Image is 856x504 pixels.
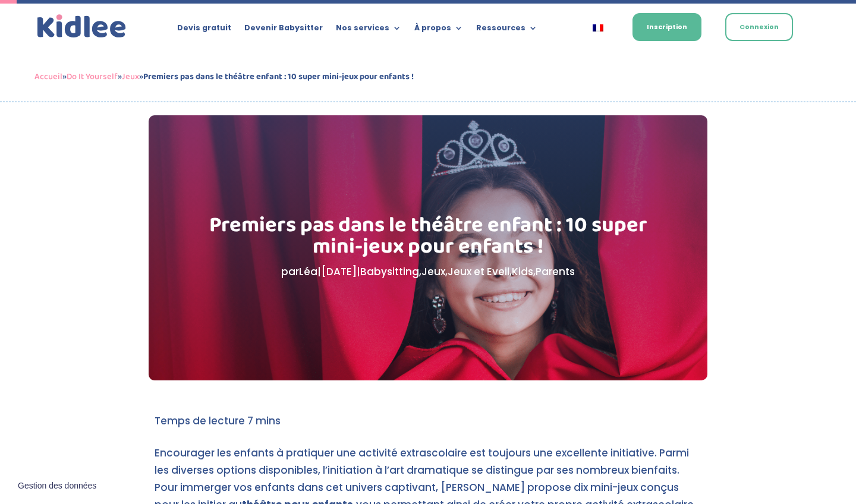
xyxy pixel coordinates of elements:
[321,264,357,279] span: [DATE]
[209,215,648,263] h1: Premiers pas dans le théâtre enfant : 10 super mini-jeux pour enfants !
[360,264,419,279] a: Babysitting
[209,263,648,281] p: par | | , , , ,
[299,264,317,279] a: Léa
[18,481,96,492] span: Gestion des données
[536,264,575,279] a: Parents
[448,264,509,279] a: Jeux et Eveil
[512,264,533,279] a: Kids
[11,474,103,499] button: Gestion des données
[421,264,445,279] a: Jeux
